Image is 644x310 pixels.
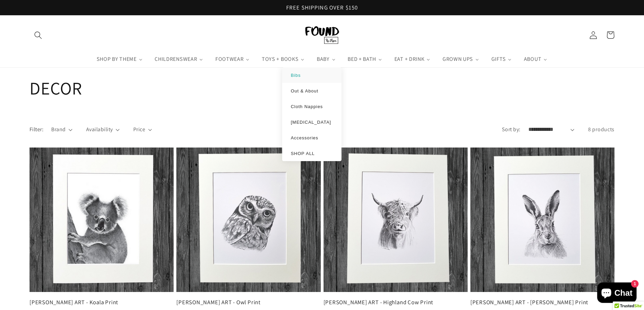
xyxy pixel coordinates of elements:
h1: DECOR [30,77,614,100]
a: CHILDRENSWEAR [149,51,210,67]
a: Cloth Nappies [289,104,335,109]
span: Price [133,125,145,133]
a: EAT + DRINK [388,51,436,67]
span: [MEDICAL_DATA] [291,120,331,125]
a: Accessories [289,135,335,140]
span: GROWN UPS [441,56,474,63]
a: Out & About [289,88,335,93]
span: SHOP BY THEME [95,56,137,63]
h2: Filter: [30,125,43,133]
span: BED + BATH [346,56,377,63]
a: SHOP ALL [289,151,335,156]
a: [PERSON_NAME] ART - Koala Print [30,299,174,306]
span: Brand [51,125,65,133]
li: Teething [282,114,341,130]
span: Availability [86,125,113,133]
a: BABY [311,51,341,67]
span: Out & About [291,88,318,93]
span: CHILDRENSWEAR [153,56,198,63]
a: [PERSON_NAME] ART - Owl Print [176,299,320,306]
label: Sort by: [502,126,521,133]
img: FOUND By Flynn logo [305,26,339,44]
a: ABOUT [518,51,553,67]
a: Teething [289,119,335,125]
summary: Search [30,27,47,44]
summary: Price [133,125,152,133]
span: Cloth Nappies [291,104,323,109]
span: Accessories [291,135,318,140]
span: TOYS + BOOKS [260,56,299,63]
span: BABY [315,56,330,63]
a: GROWN UPS [436,51,485,67]
summary: Brand [51,125,72,133]
span: GIFTS [490,56,506,63]
span: FOOTWEAR [214,56,245,63]
span: SHOP ALL [291,151,315,156]
a: FOOTWEAR [209,51,256,67]
li: Bibs [282,67,341,83]
span: EAT + DRINK [393,56,425,63]
a: [PERSON_NAME] ART - [PERSON_NAME] Print [470,299,614,306]
a: [PERSON_NAME] ART - Highland Cow Print [324,299,468,306]
a: TOYS + BOOKS [256,51,311,67]
span: Bibs [291,73,300,78]
li: Accessories [282,130,341,145]
span: 8 products [588,126,614,133]
li: SHOP ALL [282,145,341,161]
a: BED + BATH [341,51,388,67]
inbox-online-store-chat: Shopify online store chat [595,282,639,305]
summary: Availability [86,125,120,133]
a: GIFTS [485,51,518,67]
span: ABOUT [523,56,542,63]
li: Cloth Nappies [282,99,341,114]
a: SHOP BY THEME [91,51,149,67]
a: Bibs [289,72,335,78]
li: Out & About [282,83,341,99]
